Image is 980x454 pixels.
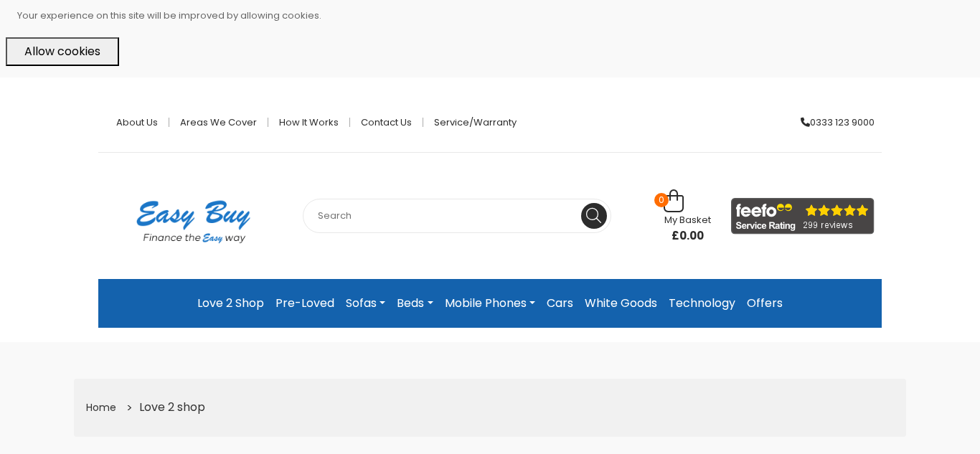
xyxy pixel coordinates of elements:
a: Sofas [340,290,391,316]
input: Search [303,199,611,233]
img: feefo_logo [731,198,875,235]
span: 0 [654,193,669,207]
a: Areas we cover [169,118,268,127]
a: Cars [541,290,579,316]
a: Service/Warranty [423,118,517,127]
a: 0 My Basket £0.00 [636,197,711,228]
a: White Goods [579,290,663,316]
a: 0333 123 9000 [790,118,875,127]
a: Contact Us [350,118,423,127]
a: Beds [391,290,438,316]
li: Love 2 shop [121,397,207,419]
a: Love 2 Shop [192,290,270,316]
a: Technology [663,290,741,316]
a: About Us [105,118,169,127]
a: Offers [741,290,788,316]
a: Pre-Loved [270,290,340,316]
a: Mobile Phones [439,290,541,316]
button: Allow cookies [6,37,119,66]
a: How it works [268,118,350,127]
img: Easy Buy [122,181,265,262]
a: Home [86,400,116,415]
span: £0.00 [664,229,711,243]
p: Your experience on this site will be improved by allowing cookies. [17,6,974,26]
span: My Basket [664,213,711,227]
